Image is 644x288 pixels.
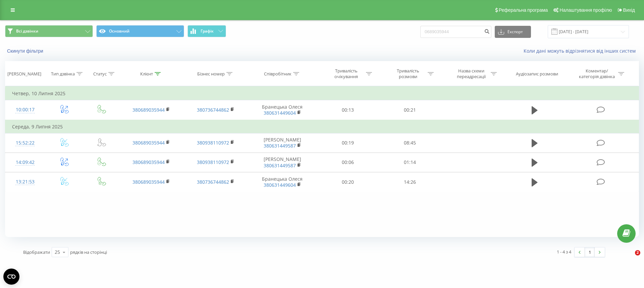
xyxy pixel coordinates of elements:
[5,87,639,100] td: Четвер, 10 Липня 2025
[621,250,637,266] iframe: Intercom live chat
[623,7,635,13] span: Вихід
[197,179,229,185] a: 380736744862
[390,68,426,79] div: Тривалість розмови
[379,172,440,192] td: 14:26
[5,48,47,54] button: Скинути фільтри
[187,25,226,37] button: Графік
[132,179,165,185] a: 380689035944
[264,110,296,116] a: 380631449604
[585,247,595,257] a: 1
[132,107,165,113] a: 380689035944
[264,162,296,169] a: 380631449587
[379,153,440,172] td: 01:14
[197,139,229,146] a: 380938110972
[379,133,440,153] td: 08:45
[317,100,379,120] td: 00:13
[3,269,19,285] button: Open CMP widget
[577,68,616,79] div: Коментар/категорія дзвінка
[197,71,225,77] div: Бізнес номер
[96,25,184,37] button: Основний
[132,159,165,165] a: 380689035944
[93,71,107,77] div: Статус
[248,133,317,153] td: [PERSON_NAME]
[264,182,296,188] a: 380631449604
[453,68,489,79] div: Назва схеми переадресації
[379,100,440,120] td: 00:21
[248,172,317,192] td: Бранецька Олеся
[328,68,364,79] div: Тривалість очікування
[12,136,38,150] div: 15:52:22
[5,25,93,37] button: Всі дзвінки
[635,250,640,255] span: 2
[499,7,548,13] span: Реферальна програма
[197,107,229,113] a: 380736744862
[23,249,50,255] span: Відображати
[55,249,60,255] div: 25
[559,7,612,13] span: Налаштування профілю
[317,172,379,192] td: 00:20
[557,248,571,255] div: 1 - 4 з 4
[51,71,75,77] div: Тип дзвінка
[264,142,296,149] a: 380631449587
[248,153,317,172] td: [PERSON_NAME]
[264,71,291,77] div: Співробітник
[495,26,531,38] button: Експорт
[12,175,38,188] div: 13:21:53
[7,71,41,77] div: [PERSON_NAME]
[12,156,38,169] div: 14:09:42
[132,139,165,146] a: 380689035944
[317,153,379,172] td: 00:06
[16,28,38,34] span: Всі дзвінки
[201,29,214,34] span: Графік
[5,120,639,133] td: Середа, 9 Липня 2025
[516,71,558,77] div: Аудіозапис розмови
[524,48,639,54] a: Коли дані можуть відрізнятися вiд інших систем
[140,71,153,77] div: Клієнт
[12,103,38,116] div: 10:00:17
[197,159,229,165] a: 380938110972
[70,249,107,255] span: рядків на сторінці
[420,26,491,38] input: Пошук за номером
[248,100,317,120] td: Бранецька Олеся
[317,133,379,153] td: 00:19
